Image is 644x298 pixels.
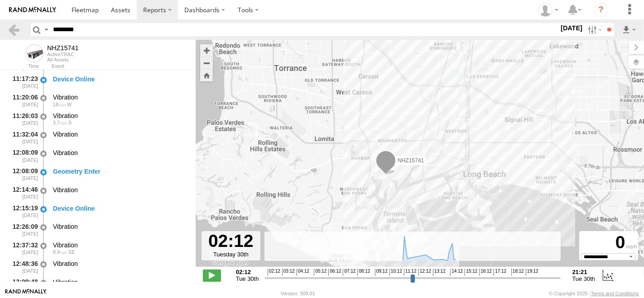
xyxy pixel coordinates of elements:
span: 02:12 [268,269,280,276]
div: 12:08:09 [DATE] [7,166,39,183]
div: Version: 309.01 [281,291,315,296]
span: 09:12 [375,269,388,276]
i: ? [594,3,608,17]
div: Zulema McIntosch [535,3,562,17]
span: 14:12 [450,269,463,276]
div: Vibration [53,278,187,286]
a: Terms and Conditions [591,291,639,296]
span: Tue 30th Sep 2025 [236,275,259,282]
label: Play/Stop [203,270,221,281]
div: Vibration [53,222,187,231]
span: 17:12 [494,269,506,276]
span: 15:12 [465,269,477,276]
span: 11:12 [404,269,417,276]
div: 11:32:04 [DATE] [7,129,39,146]
button: Zoom out [200,57,213,69]
span: 06:12 [328,269,341,276]
span: 9.9 [53,249,67,255]
div: Vibration [53,93,187,101]
span: 12:12 [418,269,431,276]
div: Vibration [53,260,187,268]
div: Event [52,64,196,69]
div: NHZ15741 - View Asset History [47,44,79,52]
label: Search Filter Options [584,23,604,36]
span: 04:12 [297,269,309,276]
button: Zoom in [200,44,213,57]
span: 18:12 [511,269,524,276]
div: Device Online [53,75,187,83]
div: Vibration [53,149,187,157]
div: Vibration [53,241,187,249]
div: Geometry Enter [53,167,187,175]
label: Export results as... [621,23,637,36]
div: 12:37:32 [DATE] [7,240,39,256]
span: 07:12 [343,269,356,276]
div: Device Online [53,204,187,213]
span: 16:12 [479,269,492,276]
div: 13:09:48 [DATE] [7,277,39,293]
span: 19:12 [526,269,538,276]
span: Heading: 262 [67,102,72,107]
div: 0 [581,232,637,253]
div: Vibration [53,186,187,194]
span: 05:12 [314,269,327,276]
div: © Copyright 2025 - [549,291,639,296]
div: 11:17:23 [DATE] [7,74,39,90]
img: rand-logo.svg [9,7,56,13]
span: Tue 30th Sep 2025 [572,275,596,282]
span: NHZ15741 [398,157,424,164]
span: 3.7 [53,120,67,125]
div: 11:26:03 [DATE] [7,110,39,127]
span: 13:12 [433,269,446,276]
span: Heading: 126 [68,249,75,255]
div: 12:48:36 [DATE] [7,258,39,275]
span: 18 [53,102,66,107]
a: Back to previous Page [7,23,20,36]
span: Heading: 175 [68,120,72,125]
div: 11:20:06 [DATE] [7,92,39,109]
a: Visit our Website [5,289,47,298]
div: 12:08:09 [DATE] [7,147,39,164]
div: All Assets [47,57,79,62]
span: 08:12 [357,269,370,276]
label: [DATE] [559,23,584,33]
strong: 02:12 [236,269,259,275]
div: Time [7,64,39,69]
span: 10:12 [389,269,402,276]
div: 12:26:09 [DATE] [7,222,39,238]
div: Vibration [53,112,187,120]
div: 12:14:46 [DATE] [7,184,39,201]
span: 03:12 [282,269,295,276]
div: 12:15:19 [DATE] [7,203,39,220]
div: ActiveTRAC [47,52,79,57]
button: Zoom Home [200,69,213,81]
strong: 21:21 [572,269,596,275]
label: Search Query [43,23,50,36]
div: Vibration [53,130,187,138]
